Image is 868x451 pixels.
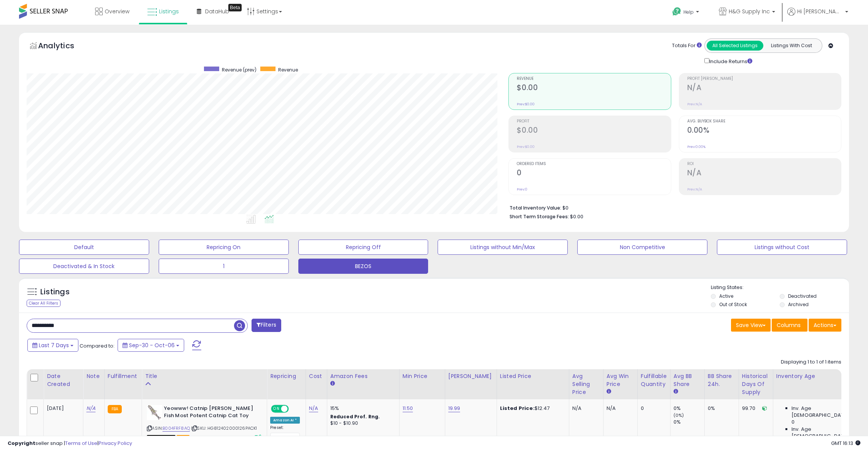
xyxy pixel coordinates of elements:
span: Overview [105,8,129,15]
button: Repricing Off [298,240,428,255]
span: Revenue [517,77,671,81]
div: N/A [607,405,632,412]
h5: Analytics [38,40,89,53]
div: Title [145,372,264,380]
button: Deactivated & In Stock [19,259,149,274]
div: Tooltip anchor [228,4,242,11]
div: Include Returns [699,57,761,65]
button: 1 [159,259,289,274]
div: Preset: [270,425,300,442]
span: | SKU: HG812402000126PACK1 [191,425,257,431]
div: Historical Days Of Supply [742,372,770,396]
div: Fulfillable Quantity [641,372,667,388]
small: Prev: N/A [687,102,702,106]
button: All Selected Listings [707,41,763,51]
button: Non Competitive [577,240,707,255]
div: $12.47 [500,405,563,412]
span: Inv. Age [DEMOGRAPHIC_DATA]: [792,426,861,440]
div: $10 - $10.90 [330,420,393,427]
label: Deactivated [788,293,817,299]
button: Last 7 Days [27,339,78,352]
small: Amazon Fees. [330,380,335,387]
span: ON [272,406,281,412]
div: Listed Price [500,372,566,380]
small: FBA [108,405,122,413]
button: Repricing On [159,240,289,255]
div: [DATE] [47,405,77,412]
button: Actions [809,319,841,332]
div: Avg Selling Price [572,372,600,396]
button: BEZOS [298,259,428,274]
div: Amazon Fees [330,372,396,380]
div: Inventory Age [776,372,864,380]
span: Profit [517,119,671,124]
span: $0.00 [570,213,583,220]
h2: $0.00 [517,126,671,136]
span: FBA [177,435,190,441]
a: Hi [PERSON_NAME] [787,8,848,25]
div: Amazon AI * [270,417,300,424]
div: BB Share 24h. [708,372,736,388]
label: Out of Stock [719,301,747,308]
h5: Listings [40,287,70,297]
b: Total Inventory Value: [510,205,561,211]
div: Avg BB Share [674,372,701,388]
i: Get Help [672,7,682,16]
span: Listings [159,8,179,15]
label: Archived [788,301,809,308]
span: OFF [288,406,300,412]
small: Prev: $0.00 [517,102,535,106]
div: 0 [641,405,664,412]
span: Revenue (prev) [222,67,256,73]
button: Listings without Cost [717,240,847,255]
span: Avg. Buybox Share [687,119,841,124]
div: Cost [309,372,324,380]
span: Hi [PERSON_NAME] [797,8,843,15]
div: Repricing [270,372,303,380]
button: Default [19,240,149,255]
strong: Copyright [8,440,35,447]
b: Listed Price: [500,405,535,412]
small: Prev: 0 [517,187,527,192]
h2: 0.00% [687,126,841,136]
div: seller snap | | [8,440,132,447]
div: 99.70 [742,405,767,412]
span: ROI [687,162,841,166]
div: 0% [674,405,704,412]
small: (0%) [674,412,684,418]
span: Ordered Items [517,162,671,166]
div: Date Created [47,372,80,388]
div: 0% [674,419,704,426]
h2: $0.00 [517,83,671,94]
a: Help [666,1,707,25]
p: Listing States: [711,284,849,291]
a: Terms of Use [65,440,97,447]
b: Reduced Prof. Rng. [330,413,380,420]
div: Note [86,372,101,380]
label: Active [719,293,733,299]
span: 2025-10-14 16:13 GMT [831,440,860,447]
li: $0 [510,203,836,212]
a: N/A [309,405,318,412]
span: Help [683,9,694,15]
button: Listings With Cost [763,41,820,51]
span: H&G Supply Inc [729,8,770,15]
button: Listings without Min/Max [438,240,568,255]
small: Prev: N/A [687,187,702,192]
img: 51BratyyDAL._SL40_.jpg [147,405,162,420]
b: Short Term Storage Fees: [510,213,569,220]
div: Clear All Filters [27,300,61,307]
span: DataHub [205,8,229,15]
small: Prev: $0.00 [517,145,535,149]
span: Sep-30 - Oct-06 [129,341,175,349]
span: Inv. Age [DEMOGRAPHIC_DATA]: [792,405,861,419]
button: Sep-30 - Oct-06 [118,339,184,352]
button: Columns [772,319,807,332]
div: ASIN: [147,405,261,440]
div: Totals For [672,42,702,49]
div: N/A [572,405,597,412]
a: B004FRF8AQ [162,425,190,432]
a: 19.99 [448,405,460,412]
div: [PERSON_NAME] [448,372,494,380]
button: Save View [731,319,771,332]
